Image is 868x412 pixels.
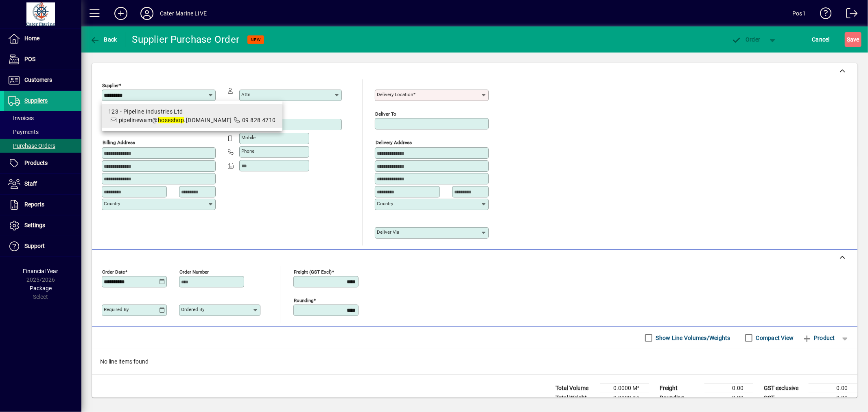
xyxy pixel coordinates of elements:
a: Invoices [4,111,81,125]
span: Settings [24,222,45,228]
td: 0.00 [704,383,753,393]
mat-label: Phone [241,148,254,154]
a: Staff [4,174,81,194]
span: Cancel [812,33,830,46]
div: 123 - Pipeline Industries Ltd [108,107,276,116]
mat-label: Deliver To [375,111,396,117]
a: Purchase Orders [4,139,81,153]
span: Staff [24,180,37,187]
span: Financial Year [23,268,59,274]
a: Home [4,28,81,49]
mat-label: Order number [179,269,209,274]
span: Home [24,35,39,42]
a: Payments [4,125,81,139]
button: Add [108,6,134,21]
mat-label: Freight (GST excl) [294,269,332,274]
mat-label: Required by [104,307,129,312]
td: 0.00 [704,393,753,403]
em: hose [158,117,171,123]
mat-label: Mobile [241,135,256,140]
mat-label: Deliver via [377,229,399,235]
label: Show Line Volumes/Weights [654,334,730,342]
div: Pos1 [792,7,806,20]
span: pipelinewam@ .[DOMAIN_NAME] [119,117,232,123]
mat-label: Delivery Location [377,92,413,97]
a: Settings [4,215,81,236]
div: Supplier Purchase Order [132,33,240,46]
a: POS [4,49,81,70]
button: Order [728,32,765,47]
span: 09 828 4710 [242,117,276,123]
label: Compact View [754,334,794,342]
a: Customers [4,70,81,90]
div: No line items found [92,349,857,374]
em: shop [171,117,184,123]
td: Rounding [656,393,704,403]
span: ave [847,33,859,46]
button: Back [88,32,119,47]
mat-label: Country [377,201,393,206]
span: POS [24,56,35,62]
a: Reports [4,195,81,215]
span: Order [732,36,761,43]
td: 0.0000 Kg [600,393,649,403]
span: Products [24,160,48,166]
mat-label: Country [104,201,120,206]
td: 0.0000 M³ [600,383,649,393]
span: Purchase Orders [8,142,55,149]
span: Support [24,243,45,249]
span: Suppliers [24,97,48,104]
button: Cancel [810,32,832,47]
td: GST [760,393,809,403]
mat-label: Attn [241,92,250,97]
span: Package [30,285,52,291]
mat-label: Supplier [102,83,119,88]
span: Back [90,36,117,43]
span: NEW [251,37,261,42]
a: Products [4,153,81,173]
mat-label: Ordered by [181,307,204,312]
td: GST exclusive [760,383,809,393]
span: Payments [8,129,39,135]
a: Logout [840,2,858,28]
span: Customers [24,77,52,83]
button: Save [845,32,861,47]
a: Support [4,236,81,256]
span: Invoices [8,115,34,121]
mat-label: Rounding [294,297,313,303]
app-page-header-button: Back [81,32,126,47]
span: S [847,36,850,43]
td: 0.00 [809,383,857,393]
mat-label: Order date [102,269,125,274]
a: Knowledge Base [814,2,832,28]
span: Reports [24,201,44,208]
td: Total Weight [551,393,600,403]
td: 0.00 [809,393,857,403]
mat-option: 123 - Pipeline Industries Ltd [102,104,282,128]
td: Freight [656,383,704,393]
div: Cater Marine LIVE [160,7,207,20]
td: Total Volume [551,383,600,393]
button: Profile [134,6,160,21]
